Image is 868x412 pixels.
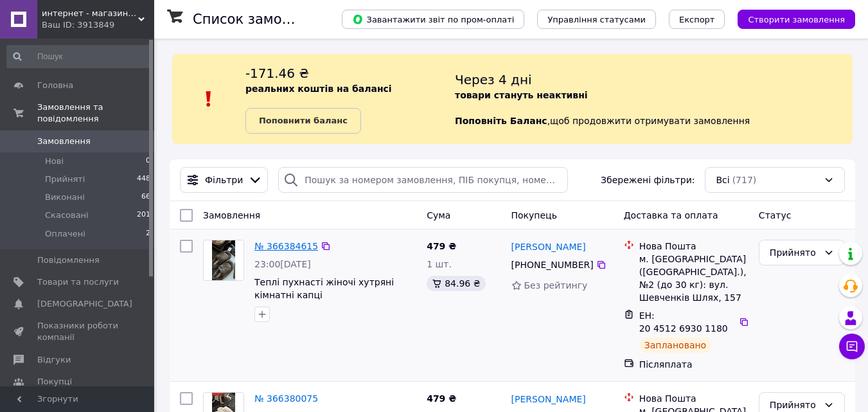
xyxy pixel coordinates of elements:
[639,358,748,371] div: Післяплата
[259,116,348,125] b: Поповнити баланс
[193,12,323,27] h1: Список замовлень
[37,298,132,310] span: [DEMOGRAPHIC_DATA]
[278,167,568,193] input: Пошук за номером замовлення, ПІБ покупця, номером телефону, Email, номером накладної
[254,393,318,404] a: № 366380075
[203,210,260,220] span: Замовлення
[45,156,64,167] span: Нові
[245,108,361,134] a: Поповнити баланс
[427,259,452,269] span: 1 шт.
[679,15,715,24] span: Експорт
[146,228,150,240] span: 2
[427,276,485,291] div: 84.96 ₴
[199,89,218,109] img: :exclamation:
[427,210,450,220] span: Cума
[254,277,394,313] a: Теплі пухнасті жіночі хутряні кімнатні капці ([GEOGRAPHIC_DATA])
[254,241,318,251] a: № 366384615
[669,10,725,29] button: Експорт
[42,8,138,19] span: интернет - магазин BESHIR
[455,116,547,126] b: Поповніть Баланс
[45,192,85,203] span: Виконані
[725,13,855,24] a: Створити замовлення
[45,210,89,221] span: Скасовані
[509,256,596,274] div: [PHONE_NUMBER]
[146,156,150,167] span: 0
[137,174,150,185] span: 448
[547,15,646,24] span: Управління статусами
[141,192,150,203] span: 66
[45,174,85,185] span: Прийняті
[748,15,845,24] span: Створити замовлення
[524,280,588,291] span: Без рейтингу
[759,210,792,220] span: Статус
[511,393,586,406] a: [PERSON_NAME]
[45,228,85,240] span: Оплачені
[254,259,311,269] span: 23:00[DATE]
[37,102,154,125] span: Замовлення та повідомлення
[624,210,718,220] span: Доставка та оплата
[212,240,235,280] img: Фото товару
[203,240,244,281] a: Фото товару
[427,241,456,251] span: 479 ₴
[639,253,748,304] div: м. [GEOGRAPHIC_DATA] ([GEOGRAPHIC_DATA].), №2 (до 30 кг): вул. Шевченків Шлях, 157
[342,10,524,29] button: Завантажити звіт по пром-оплаті
[716,174,729,186] span: Всі
[455,90,588,100] b: товари стануть неактивні
[427,393,456,404] span: 479 ₴
[37,136,91,147] span: Замовлення
[37,80,73,91] span: Головна
[352,13,514,25] span: Завантажити звіт по пром-оплаті
[511,210,557,220] span: Покупець
[639,240,748,253] div: Нова Пошта
[37,376,72,388] span: Покупці
[770,246,819,260] div: Прийнято
[455,72,532,87] span: Через 4 дні
[511,240,586,253] a: [PERSON_NAME]
[37,320,119,343] span: Показники роботи компанії
[732,175,757,185] span: (717)
[37,354,71,366] span: Відгуки
[6,45,152,68] input: Пошук
[537,10,656,29] button: Управління статусами
[601,174,695,186] span: Збережені фільтри:
[205,174,243,186] span: Фільтри
[42,19,154,31] div: Ваш ID: 3913849
[639,337,712,353] div: Заплановано
[37,255,100,266] span: Повідомлення
[455,64,853,134] div: , щоб продовжити отримувати замовлення
[245,66,309,81] span: -171.46 ₴
[137,210,150,221] span: 201
[37,276,119,288] span: Товари та послуги
[639,310,728,334] span: ЕН: 20 4512 6930 1180
[738,10,855,29] button: Створити замовлення
[639,392,748,405] div: Нова Пошта
[770,398,819,412] div: Прийнято
[839,334,865,359] button: Чат з покупцем
[245,84,392,94] b: реальних коштів на балансі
